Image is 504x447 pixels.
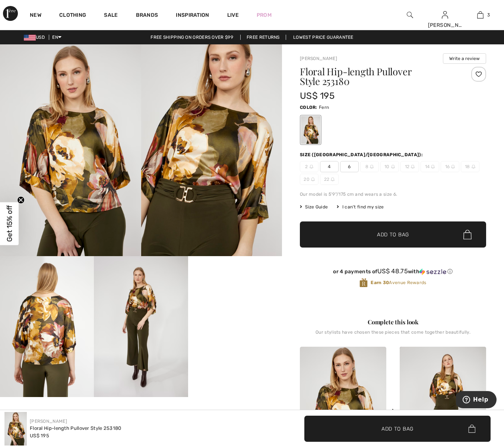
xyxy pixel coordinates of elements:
[428,21,463,29] div: [PERSON_NAME]
[17,196,25,204] button: Close teaser
[400,161,419,172] span: 12
[300,174,318,185] span: 20
[456,391,497,410] iframe: Opens a widget where you can find more information
[300,268,486,278] div: or 4 payments ofUS$ 48.75withSezzle Click to learn more about Sezzle
[59,12,86,20] a: Clothing
[145,35,239,40] a: Free shipping on orders over $99
[24,35,36,41] img: US Dollar
[441,161,459,172] span: 16
[380,161,399,172] span: 10
[287,35,359,40] a: Lowest Price Guarantee
[300,318,486,327] div: Complete this look
[360,161,379,172] span: 8
[30,433,49,438] span: US$ 195
[188,256,282,303] video: Your browser does not support the video tag.
[319,105,329,110] span: Fern
[300,91,335,101] span: US$ 195
[30,419,67,424] a: [PERSON_NAME]
[104,12,118,20] a: Sale
[300,56,337,61] a: [PERSON_NAME]
[94,256,188,397] img: Floral Hip-Length Pullover Style 253180. 4
[240,35,286,40] a: Free Returns
[331,177,335,181] img: ring-m.svg
[227,11,239,19] a: Live
[3,6,18,21] img: 1ère Avenue
[377,267,408,275] span: US$ 48.75
[442,10,448,19] img: My Info
[451,165,455,169] img: ring-m.svg
[300,161,318,172] span: 2
[24,35,48,40] span: USD
[300,221,486,248] button: Add to Bag
[442,11,448,18] a: Sign In
[461,161,479,172] span: 18
[257,11,272,19] a: Prom
[463,10,498,19] a: 3
[136,12,158,20] a: Brands
[411,165,415,169] img: ring-m.svg
[487,12,490,18] span: 3
[52,35,61,40] span: EN
[463,230,472,239] img: Bag.svg
[300,151,424,158] div: Size ([GEOGRAPHIC_DATA]/[GEOGRAPHIC_DATA]):
[468,425,475,433] img: Bag.svg
[443,53,486,64] button: Write a review
[141,44,282,256] img: Floral Hip-Length Pullover Style 253180. 2
[340,161,359,172] span: 6
[320,174,339,185] span: 22
[300,105,317,110] span: Color:
[421,161,439,172] span: 14
[311,177,315,181] img: ring-m.svg
[300,191,486,198] div: Our model is 5'9"/175 cm and wears a size 6.
[304,416,491,442] button: Add to Bag
[310,165,313,169] img: ring-m.svg
[370,165,374,169] img: ring-m.svg
[419,268,446,275] img: Sezzle
[5,205,14,242] span: Get 15% off
[301,116,320,144] div: Fern
[300,204,328,210] span: Size Guide
[477,10,484,19] img: My Bag
[30,12,41,20] a: New
[300,268,486,275] div: or 4 payments of with
[371,280,389,285] strong: Earn 30
[300,330,486,341] div: Our stylists have chosen these pieces that come together beautifully.
[320,161,339,172] span: 4
[431,165,435,169] img: ring-m.svg
[472,165,475,169] img: ring-m.svg
[391,165,395,169] img: ring-m.svg
[176,12,209,20] span: Inspiration
[377,231,409,239] span: Add to Bag
[30,425,121,432] div: Floral Hip-length Pullover Style 253180
[381,425,413,432] span: Add to Bag
[407,10,413,19] img: search the website
[337,204,384,210] div: I can't find my size
[300,67,455,86] h1: Floral Hip-length Pullover Style 253180
[359,278,368,288] img: Avenue Rewards
[4,412,27,446] img: Floral Hip-Length Pullover Style 253180
[389,403,396,420] div: +
[371,279,426,286] span: Avenue Rewards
